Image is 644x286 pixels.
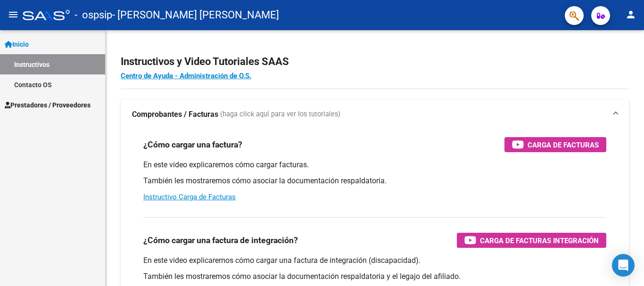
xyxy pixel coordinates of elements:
[480,235,599,246] span: Carga de Facturas Integración
[74,5,112,25] span: - ospsip
[8,9,19,20] mat-icon: menu
[121,99,629,130] mat-expansion-panel-header: Comprobantes / Facturas (haga click aquí para ver los tutoriales)
[112,5,279,25] span: - [PERSON_NAME] [PERSON_NAME]
[143,176,606,186] p: También les mostraremos cómo asociar la documentación respaldatoria.
[625,9,636,20] mat-icon: person
[528,139,599,151] span: Carga de Facturas
[143,138,242,151] h3: ¿Cómo cargar una factura?
[143,255,606,266] p: En este video explicaremos cómo cargar una factura de integración (discapacidad).
[121,53,629,71] h2: Instructivos y Video Tutoriales SAAS
[132,109,218,120] strong: Comprobantes / Facturas
[143,271,606,282] p: También les mostraremos cómo asociar la documentación respaldatoria y el legajo del afiliado.
[504,137,606,152] button: Carga de Facturas
[143,234,298,247] h3: ¿Cómo cargar una factura de integración?
[5,100,91,110] span: Prestadores / Proveedores
[220,109,340,120] span: (haga click aquí para ver los tutoriales)
[612,254,635,277] div: Open Intercom Messenger
[121,72,251,80] a: Centro de Ayuda - Administración de O.S.
[143,193,236,201] a: Instructivo Carga de Facturas
[457,233,606,248] button: Carga de Facturas Integración
[143,160,606,170] p: En este video explicaremos cómo cargar facturas.
[5,39,29,49] span: Inicio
